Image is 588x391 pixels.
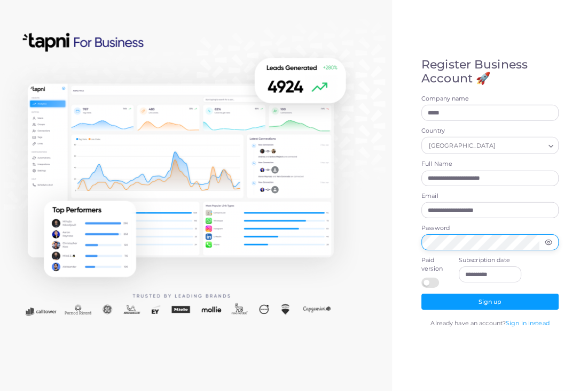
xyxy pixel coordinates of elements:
input: Search for option [498,140,544,152]
label: Password [421,224,559,233]
label: Subscription date [459,256,522,265]
span: Already have an account? [430,319,506,327]
a: Sign in instead [506,319,550,327]
label: Company name [421,95,559,103]
div: Search for option [421,137,559,154]
span: [GEOGRAPHIC_DATA] [427,141,497,152]
label: Email [421,192,559,201]
h4: Register Business Account 🚀 [421,58,559,86]
label: Paid version [421,256,447,273]
label: Country [421,127,559,135]
button: Sign up [421,294,559,310]
label: Full Name [421,160,559,168]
